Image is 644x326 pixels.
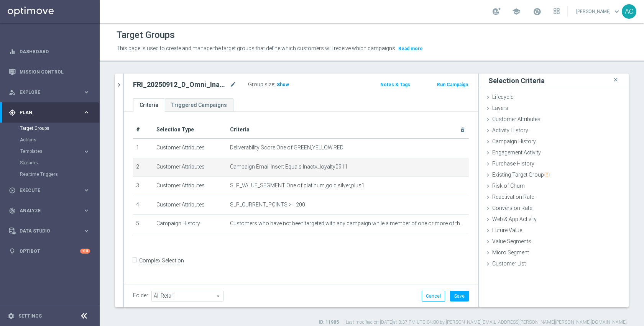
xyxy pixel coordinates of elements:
button: Mission Control [8,69,90,75]
i: track_changes [9,207,16,214]
span: Campaign History [492,138,536,144]
button: Cancel [422,291,445,301]
span: Analyze [20,208,83,213]
i: delete_forever [460,127,466,133]
i: mode_edit [230,80,237,89]
div: Actions [20,134,99,146]
div: AC [622,4,636,19]
span: Conversion Rate [492,205,532,211]
span: school [512,7,521,16]
label: Folder [133,292,148,299]
span: Plan [20,110,83,115]
a: Actions [20,137,80,143]
div: Data Studio keyboard_arrow_right [8,228,90,234]
td: Customer Attributes [153,158,227,177]
button: Save [450,291,469,301]
a: Settings [18,314,42,318]
div: Target Groups [20,123,99,134]
td: 5 [133,215,153,234]
span: Customer List [492,260,526,267]
i: person_search [9,89,16,96]
button: play_circle_outline Execute keyboard_arrow_right [8,187,90,193]
button: lightbulb Optibot +10 [8,248,90,254]
label: ID: 11905 [319,319,339,326]
button: Read more [398,44,424,53]
i: close [612,75,619,85]
div: Realtime Triggers [20,169,99,180]
div: Analyze [9,207,83,214]
label: Complex Selection [139,257,184,264]
div: Optibot [9,241,90,261]
button: Templates keyboard_arrow_right [20,148,90,154]
i: play_circle_outline [9,187,16,194]
a: Realtime Triggers [20,171,80,177]
i: chevron_right [115,81,123,88]
span: Purchase History [492,161,534,167]
a: Triggered Campaigns [165,98,233,112]
button: gps_fixed Plan keyboard_arrow_right [8,110,90,116]
a: Dashboard [20,41,90,62]
i: lightbulb [9,248,16,255]
a: Mission Control [20,62,90,82]
a: Optibot [20,241,80,261]
div: person_search Explore keyboard_arrow_right [8,89,90,95]
button: chevron_right [115,74,123,96]
span: Criteria [230,126,250,133]
span: Reactivation Rate [492,194,534,200]
div: Dashboard [9,41,90,62]
div: Plan [9,109,83,116]
div: Mission Control [9,62,90,82]
button: Notes & Tags [379,80,411,89]
a: [PERSON_NAME]keyboard_arrow_down [575,6,622,17]
i: gps_fixed [9,109,16,116]
i: keyboard_arrow_right [83,109,90,116]
i: keyboard_arrow_right [83,227,90,234]
span: Activity History [492,127,528,133]
td: 4 [133,196,153,215]
label: Group size [248,81,274,88]
td: Customer Attributes [153,177,227,196]
h2: FRI_20250912_D_Omni_Inactv_Accounts [133,80,228,89]
span: Micro Segment [492,249,529,256]
span: Value Segments [492,238,531,244]
button: track_changes Analyze keyboard_arrow_right [8,208,90,214]
span: Campaign Email Insert Equals Inactv_loyalty0911 [230,164,348,170]
label: Last modified on [DATE] at 3:37 PM UTC-04:00 by [PERSON_NAME][EMAIL_ADDRESS][PERSON_NAME][PERSON_... [346,319,627,326]
span: Existing Target Group [492,172,550,178]
span: Future Value [492,227,522,233]
div: Streams [20,157,99,169]
span: Data Studio [20,229,83,233]
div: Templates [20,146,99,157]
td: Customer Attributes [153,196,227,215]
span: This page is used to create and manage the target groups that define which customers will receive... [117,45,396,51]
button: Run Campaign [436,80,469,89]
span: Web & App Activity [492,216,537,222]
td: 3 [133,177,153,196]
div: Execute [9,187,83,194]
span: Risk of Churn [492,183,525,189]
span: Execute [20,188,83,193]
span: Explore [20,90,83,95]
span: SLP_CURRENT_POINTS >= 200 [230,201,305,208]
i: keyboard_arrow_right [83,88,90,96]
th: # [133,121,153,139]
div: Data Studio [9,228,83,234]
i: keyboard_arrow_right [83,207,90,214]
span: Lifecycle [492,94,513,100]
span: Customer Attributes [492,116,540,122]
i: keyboard_arrow_right [83,148,90,155]
i: keyboard_arrow_right [83,187,90,194]
button: equalizer Dashboard [8,49,90,55]
span: SLP_VALUE_SEGMENT One of platinum,gold,silver,plus1 [230,182,365,189]
a: Criteria [133,98,165,112]
i: equalizer [9,48,16,55]
label: : [274,81,275,88]
div: Explore [9,89,83,96]
span: Show [277,82,289,87]
td: Customer Attributes [153,139,227,158]
td: 2 [133,158,153,177]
